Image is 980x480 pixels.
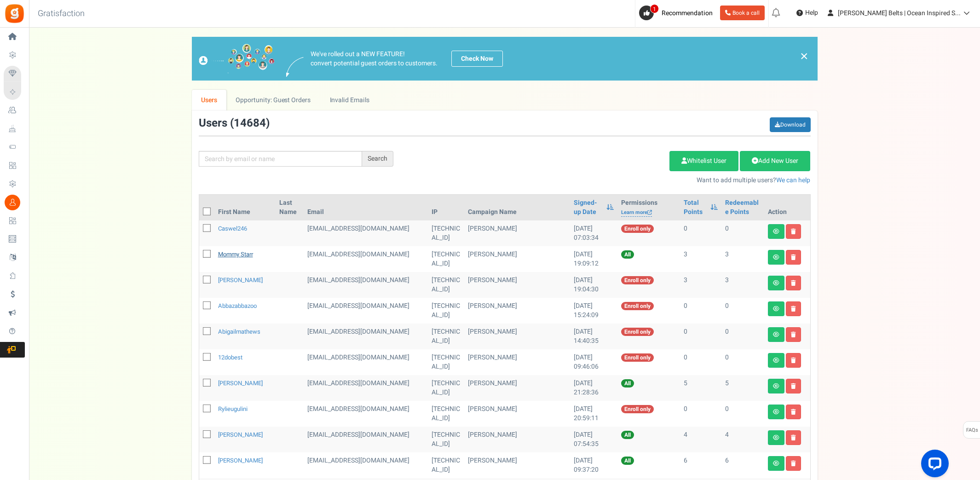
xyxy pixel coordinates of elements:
td: [DATE] 14:40:35 [570,324,617,349]
a: Mommy Starr [218,250,253,259]
td: General [304,298,428,324]
td: 4 [680,427,721,452]
td: [PERSON_NAME] [464,452,570,478]
td: [PERSON_NAME] [464,246,570,272]
a: Check Now [451,51,503,67]
span: 1 [650,4,659,13]
td: [TECHNICAL_ID] [428,324,464,349]
td: 3 [680,246,721,272]
td: [PERSON_NAME] [464,427,570,452]
td: [DATE] 15:24:09 [570,298,617,324]
a: rylieugulini [218,405,248,413]
a: 12dobest [218,353,242,362]
td: 3 [721,246,764,272]
h3: Gratisfaction [28,5,95,23]
td: 0 [721,220,764,246]
td: General [304,401,428,427]
i: Delete user [791,332,796,337]
a: [PERSON_NAME] [218,379,263,387]
i: View details [773,332,779,337]
td: 4 [721,427,764,452]
span: Recommendation [662,8,713,18]
td: [TECHNICAL_ID] [428,375,464,401]
i: Delete user [791,409,796,415]
td: [PERSON_NAME] [464,349,570,375]
td: [PERSON_NAME] [464,401,570,427]
a: abigailmathews [218,327,260,336]
th: Email [304,195,428,220]
i: View details [773,435,779,440]
p: Want to add multiple users? [407,176,811,185]
td: General [304,272,428,298]
a: Users [192,90,227,110]
td: 0 [721,298,764,324]
img: Gratisfaction [4,3,25,24]
td: [DATE] 19:09:12 [570,246,617,272]
th: Action [764,195,810,220]
td: [TECHNICAL_ID] [428,298,464,324]
i: Delete user [791,306,796,312]
span: All [621,379,634,387]
td: [DATE] 07:03:34 [570,220,617,246]
a: [PERSON_NAME] [218,276,263,284]
td: 0 [680,324,721,349]
p: We've rolled out a NEW FEATURE! convert potential guest orders to customers. [311,50,438,68]
span: Enroll only [621,225,654,233]
i: Delete user [791,435,796,440]
td: 0 [680,298,721,324]
span: All [621,457,634,465]
th: Last Name [276,195,304,220]
td: [PERSON_NAME] [464,375,570,401]
span: 14684 [234,115,266,131]
a: Whitelist User [669,151,738,171]
input: Search by email or name [199,151,362,167]
th: Campaign Name [464,195,570,220]
div: Search [362,151,393,167]
td: [DATE] 09:46:06 [570,349,617,375]
td: General [304,349,428,375]
span: Enroll only [621,276,654,284]
a: × [800,51,808,62]
a: Book a call [720,6,765,20]
i: View details [773,461,779,466]
i: Delete user [791,254,796,260]
i: View details [773,254,779,260]
a: [PERSON_NAME] [218,456,263,465]
i: View details [773,280,779,286]
span: Enroll only [621,328,654,336]
td: [TECHNICAL_ID] [428,349,464,375]
td: [EMAIL_ADDRESS][DOMAIN_NAME] [304,452,428,478]
td: 3 [680,272,721,298]
td: [EMAIL_ADDRESS][DOMAIN_NAME] [304,246,428,272]
i: View details [773,229,779,234]
td: [DATE] 19:04:30 [570,272,617,298]
td: [DATE] 07:54:35 [570,427,617,452]
td: 6 [680,452,721,478]
th: IP [428,195,464,220]
span: Enroll only [621,302,654,310]
a: Download [770,117,811,132]
i: View details [773,383,779,389]
i: Delete user [791,229,796,234]
a: [PERSON_NAME] [218,430,263,439]
td: [TECHNICAL_ID] [428,220,464,246]
td: 6 [721,452,764,478]
a: 1 Recommendation [639,6,716,20]
td: [DATE] 20:59:11 [570,401,617,427]
td: General [304,324,428,349]
a: Invalid Emails [320,90,379,110]
td: [EMAIL_ADDRESS][DOMAIN_NAME] [304,427,428,452]
td: [TECHNICAL_ID] [428,272,464,298]
td: 3 [721,272,764,298]
td: 0 [721,324,764,349]
a: Help [793,6,822,20]
span: Enroll only [621,405,654,413]
td: 0 [680,349,721,375]
a: caswel246 [218,224,247,233]
td: [PERSON_NAME] [464,324,570,349]
span: FAQs [966,422,978,439]
th: First Name [214,195,276,220]
td: 0 [680,220,721,246]
i: View details [773,358,779,363]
